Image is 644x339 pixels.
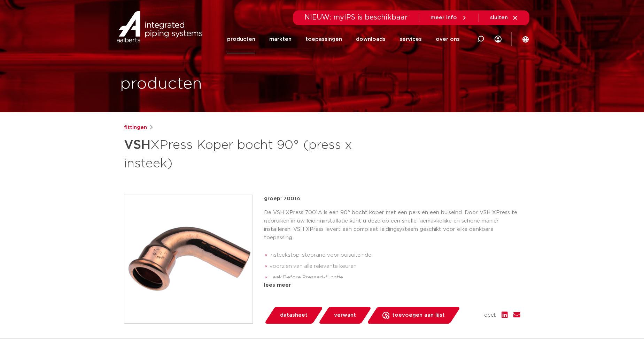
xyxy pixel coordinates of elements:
[356,25,386,53] a: downloads
[264,307,323,324] a: datasheet
[124,135,386,172] h1: XPress Koper bocht 90° (press x insteek)
[124,123,147,132] a: fittingen
[280,310,308,321] span: datasheet
[124,195,253,323] img: Product Image for VSH XPress Koper bocht 90° (press x insteek)
[399,25,422,53] a: services
[270,250,520,261] li: insteekstop: stoprand voor buisuiteinde
[269,25,292,53] a: markten
[120,73,202,95] h1: producten
[430,15,457,20] span: meer info
[484,311,496,319] span: deel:
[304,14,408,21] span: NIEUW: myIPS is beschikbaar
[264,209,520,242] p: De VSH XPress 7001A is een 90° bocht koper met een pers en een buiseind. Door VSH XPress te gebru...
[495,25,502,53] div: my IPS
[392,310,445,321] span: toevoegen aan lijst
[264,195,520,203] p: groep: 7001A
[270,261,520,272] li: voorzien van alle relevante keuren
[305,25,342,53] a: toepassingen
[430,15,467,21] a: meer info
[334,310,356,321] span: verwant
[264,281,520,289] div: lees meer
[318,307,372,324] a: verwant
[270,272,520,283] li: Leak Before Pressed-functie
[490,15,508,20] span: sluiten
[436,25,460,53] a: over ons
[227,25,255,53] a: producten
[124,139,150,151] strong: VSH
[490,15,518,21] a: sluiten
[227,25,460,53] nav: Menu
